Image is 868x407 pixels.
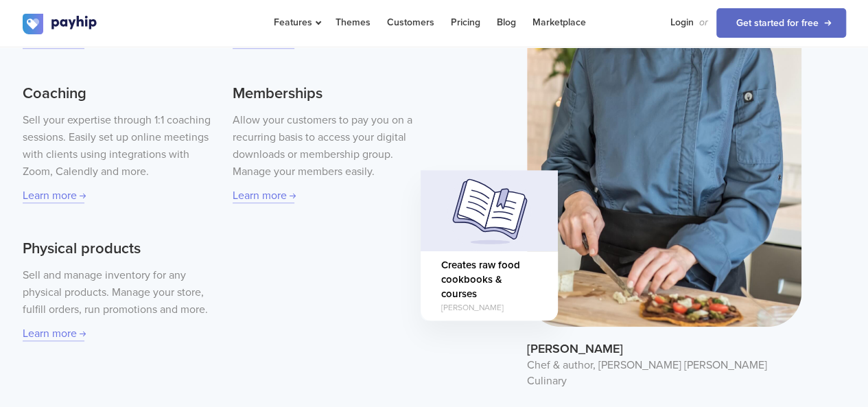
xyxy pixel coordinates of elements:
[527,358,801,389] span: Chef & author, [PERSON_NAME] [PERSON_NAME] Culinary
[716,8,846,38] a: Get started for free
[274,16,319,28] span: Features
[233,112,423,181] p: Allow your customers to pay you on a recurring basis to access your digital downloads or membersh...
[233,189,294,203] a: Learn more
[233,34,294,49] a: Learn more
[421,170,558,251] img: homepage-hero-card-image.svg
[527,327,801,358] span: [PERSON_NAME]
[23,83,213,105] h3: Coaching
[441,258,537,302] span: Creates raw food cookbooks & courses
[23,267,213,318] p: Sell and manage inventory for any physical products. Manage your store, fulfill orders, run promo...
[23,112,213,181] p: Sell your expertise through 1:1 coaching sessions. Easily set up online meetings with clients usi...
[23,238,213,260] h3: Physical products
[441,302,537,314] span: [PERSON_NAME]
[23,34,84,49] a: Learn more
[23,189,84,203] a: Learn more
[23,14,98,34] img: logo.svg
[23,327,84,341] a: Learn more
[233,83,423,105] h3: Memberships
